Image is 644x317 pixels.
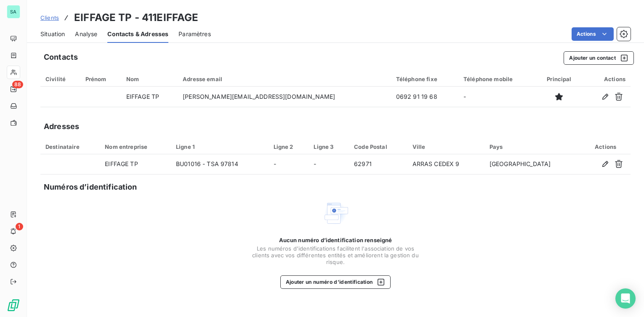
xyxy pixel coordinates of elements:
td: BU01016 - TSA 97814 [171,154,269,174]
span: Les numéros d'identifications facilitent l'association de vos clients avec vos différentes entité... [251,245,420,265]
span: Analyse [75,30,97,38]
div: Téléphone fixe [396,76,453,82]
div: Principal [541,76,577,82]
span: 1 [16,223,23,230]
a: Clients [40,13,59,22]
td: - [458,87,537,107]
div: Destinataire [45,143,95,150]
td: 0692 91 19 68 [391,87,458,107]
td: [GEOGRAPHIC_DATA] [484,154,581,174]
span: 88 [12,81,23,88]
td: - [309,154,349,174]
div: Nom entreprise [105,143,166,150]
div: Actions [585,143,625,150]
td: EIFFAGE TP [121,87,178,107]
h5: Adresses [44,121,79,132]
h3: EIFFAGE TP - 411EIFFAGE [74,10,198,25]
div: Téléphone mobile [463,76,532,82]
td: - [269,154,309,174]
button: Ajouter un contact [564,51,634,65]
div: Ville [412,143,479,150]
td: EIFFAGE TP [100,154,171,174]
div: SA [7,5,20,18]
div: Adresse email [183,76,386,82]
td: 62971 [349,154,407,174]
div: Civilité [45,76,75,82]
button: Actions [572,27,614,41]
div: Pays [490,143,576,150]
span: Aucun numéro d’identification renseigné [279,237,392,243]
div: Ligne 1 [176,143,263,150]
span: Paramètres [178,30,211,38]
td: ARRAS CEDEX 9 [407,154,484,174]
div: Nom [126,76,173,82]
div: Ligne 2 [274,143,304,150]
h5: Contacts [44,51,78,63]
div: Code Postal [354,143,402,150]
span: Situation [40,30,65,38]
h5: Numéros d’identification [44,181,137,193]
button: Ajouter un numéro d’identification [280,275,391,289]
div: Actions [587,76,626,82]
div: Open Intercom Messenger [615,288,636,309]
div: Ligne 3 [314,143,344,150]
img: Logo LeanPay [7,299,20,312]
span: Clients [40,14,59,21]
div: Prénom [85,76,116,82]
span: Contacts & Adresses [107,30,168,38]
td: [PERSON_NAME][EMAIL_ADDRESS][DOMAIN_NAME] [178,87,391,107]
img: Empty state [322,200,349,227]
